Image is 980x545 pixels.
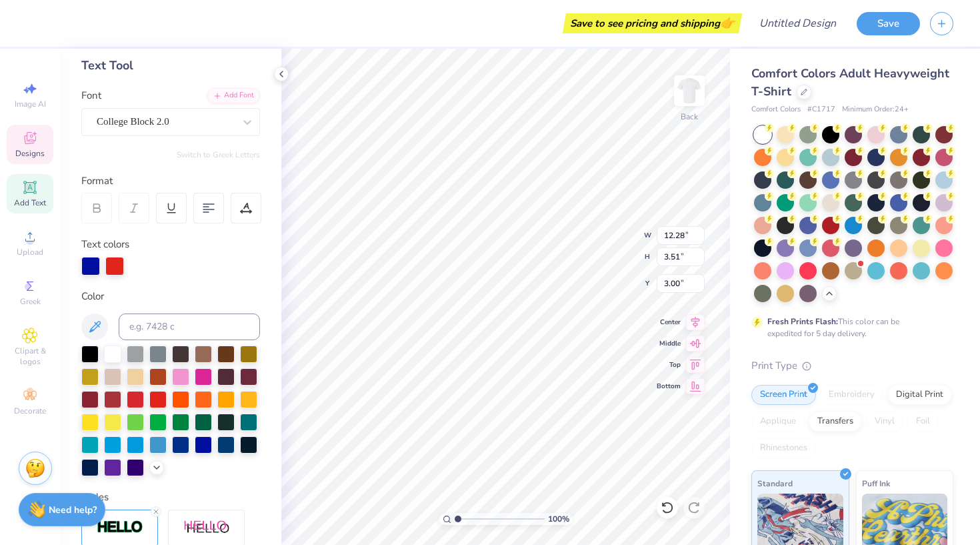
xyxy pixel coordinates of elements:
[207,88,260,103] div: Add Font
[767,316,931,340] div: This color can be expedited for 5 day delivery.
[751,438,816,458] div: Rhinestones
[751,65,949,99] span: Comfort Colors Adult Heavyweight T-Shirt
[14,406,46,416] span: Decorate
[676,77,703,104] img: Back
[887,385,952,405] div: Digital Print
[757,476,793,490] span: Standard
[177,149,260,160] button: Switch to Greek Letters
[866,412,903,432] div: Vinyl
[81,237,129,252] label: Text colors
[548,513,569,525] span: 100 %
[767,316,838,327] strong: Fresh Prints Flash:
[751,385,816,405] div: Screen Print
[657,382,681,391] span: Bottom
[751,412,805,432] div: Applique
[657,318,681,327] span: Center
[15,148,45,159] span: Designs
[7,346,53,367] span: Clipart & logos
[657,360,681,370] span: Top
[720,15,735,31] span: 👉
[807,104,835,115] span: # C1717
[14,197,46,208] span: Add Text
[681,111,698,123] div: Back
[751,358,953,374] div: Print Type
[820,385,883,405] div: Embroidery
[183,520,230,536] img: Shadow
[81,289,260,304] div: Color
[119,314,260,340] input: e.g. 7428 c
[49,504,97,516] strong: Need help?
[749,10,847,37] input: Untitled Design
[657,339,681,348] span: Middle
[20,296,41,307] span: Greek
[97,520,143,535] img: Stroke
[907,412,939,432] div: Foil
[809,412,862,432] div: Transfers
[81,490,260,505] div: Styles
[566,13,739,33] div: Save to see pricing and shipping
[15,99,46,109] span: Image AI
[842,104,909,115] span: Minimum Order: 24 +
[862,476,890,490] span: Puff Ink
[81,57,260,75] div: Text Tool
[17,247,43,257] span: Upload
[81,173,261,189] div: Format
[81,88,101,103] label: Font
[751,104,801,115] span: Comfort Colors
[857,12,920,35] button: Save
